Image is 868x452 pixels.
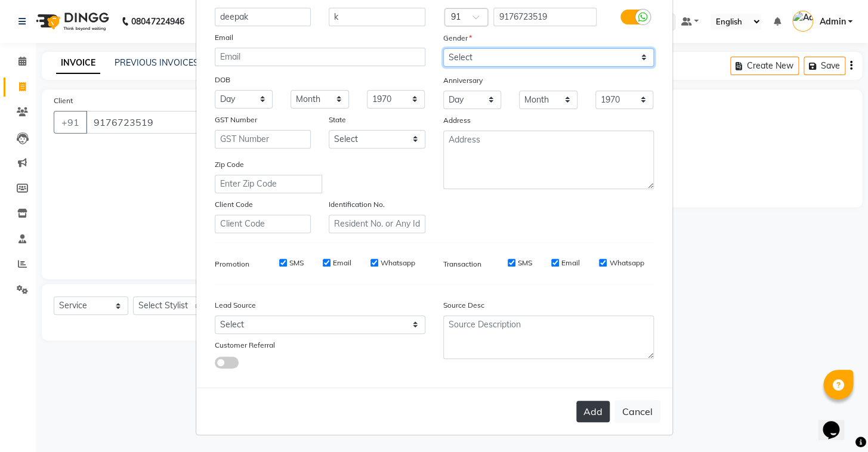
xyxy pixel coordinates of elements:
label: Source Desc [443,300,484,311]
input: Resident No. or Any Id [329,215,425,233]
label: DOB [215,75,230,85]
button: Add [576,401,610,422]
label: Promotion [215,259,249,270]
label: Email [215,32,233,43]
label: Anniversary [443,75,483,86]
input: Mobile [493,8,597,26]
label: Zip Code [215,159,244,170]
label: Identification No. [329,199,385,210]
input: Email [215,48,425,66]
label: Email [333,258,351,268]
button: Cancel [614,400,660,423]
label: Customer Referral [215,340,275,351]
label: SMS [518,258,532,268]
iframe: chat widget [818,404,856,440]
label: Whatsapp [381,258,415,268]
label: Whatsapp [609,258,644,268]
input: GST Number [215,130,311,148]
label: Email [561,258,580,268]
label: Client Code [215,199,253,210]
label: Gender [443,33,472,44]
label: GST Number [215,114,257,125]
label: SMS [289,258,304,268]
label: Address [443,115,471,126]
input: Enter Zip Code [215,175,322,193]
label: Transaction [443,259,481,270]
input: First Name [215,8,311,26]
input: Client Code [215,215,311,233]
input: Last Name [329,8,425,26]
label: Lead Source [215,300,256,311]
label: State [329,114,346,125]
